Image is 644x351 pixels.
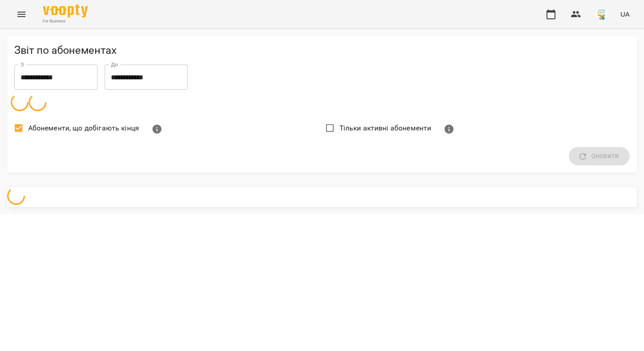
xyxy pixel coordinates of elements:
[339,123,432,134] span: Тільки активні абонементи
[11,4,32,25] button: Menu
[43,4,88,17] img: Voopty Logo
[43,18,88,24] span: For Business
[595,8,608,21] img: 38072b7c2e4bcea27148e267c0c485b2.jpg
[14,43,630,57] h5: Звіт по абонементах
[28,123,139,134] span: Абонементи, що добігають кінця
[617,6,633,22] button: UA
[146,118,168,140] button: Показати абонементи з 3 або менше відвідуваннями або що закінчуються протягом 7 днів
[620,9,630,19] span: UA
[438,118,460,140] button: Показувати тільки абонементи з залишком занять або з відвідуваннями. Активні абонементи - це ті, ...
